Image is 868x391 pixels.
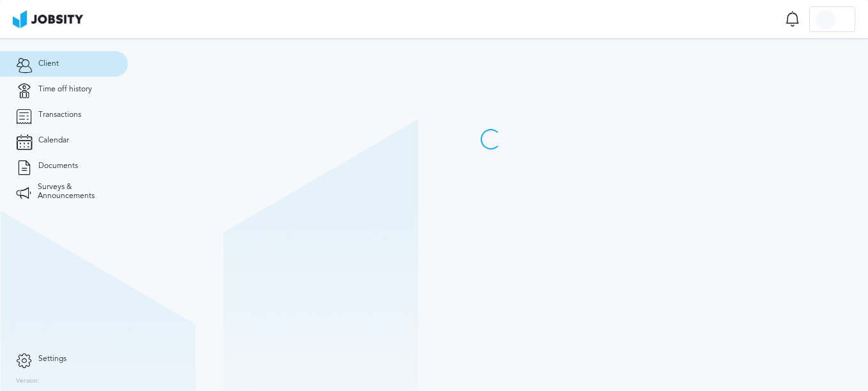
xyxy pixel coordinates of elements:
label: Version: [16,378,40,385]
span: Settings [38,355,66,364]
span: Calendar [38,136,69,145]
span: Surveys & Announcements [38,183,112,201]
span: Client [38,59,59,68]
span: Transactions [38,111,81,119]
img: ab4bad089aa723f57921c736e9817d99.png [13,10,83,28]
span: Documents [38,162,78,171]
span: Time off history [38,85,92,94]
